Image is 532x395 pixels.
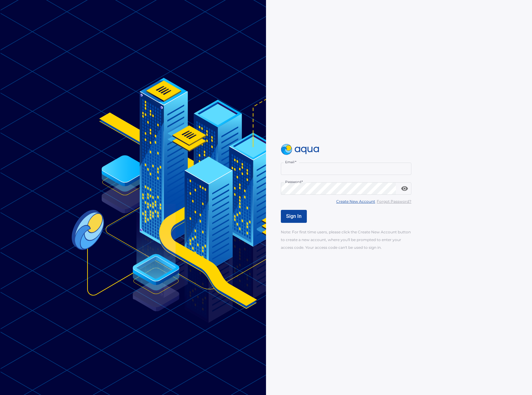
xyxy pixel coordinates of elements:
span: Sign In [286,213,302,219]
label: Email [285,160,296,164]
button: toggle password visibility [398,182,411,195]
label: Password [285,180,303,184]
img: logo [281,144,319,155]
button: Sign In [281,210,307,223]
u: Create New Account [336,199,375,204]
u: Forgot Password? [377,199,411,204]
span: Note: For first time users, please click the Create New Account button to create a new account, w... [281,230,411,250]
